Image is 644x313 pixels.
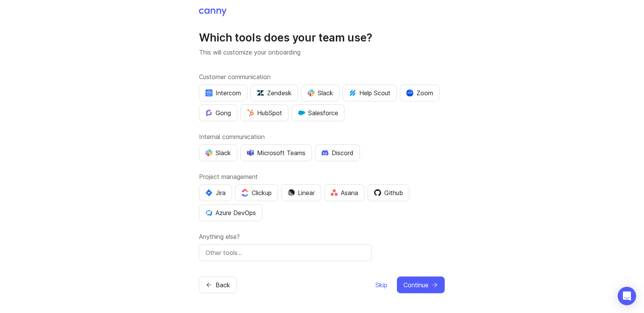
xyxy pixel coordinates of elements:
[199,232,445,241] label: Anything else?
[199,144,237,161] button: Slack
[281,184,321,201] button: Linear
[206,188,226,197] div: Jira
[315,144,360,161] button: Discord
[241,144,312,161] button: Microsoft Teams
[206,149,212,156] img: WIAAAAASUVORK5CYII=
[199,172,445,181] label: Project management
[247,109,254,116] img: G+3M5qq2es1si5SaumCnMN47tP1CvAZneIVX5dcx+oz+ZLhv4kfP9DwAAAABJRU5ErkJggg==
[206,189,212,196] img: svg+xml;base64,PHN2ZyB4bWxucz0iaHR0cDovL3d3dy53My5vcmcvMjAwMC9zdmciIHZpZXdCb3g9IjAgMCA0MC4zNDMgND...
[331,188,358,197] div: Asana
[343,84,397,101] button: Help Scout
[216,280,230,290] span: Back
[199,104,237,121] button: Gong
[199,132,445,141] label: Internal communication
[235,184,278,201] button: Clickup
[368,184,410,201] button: Github
[199,48,445,57] p: This will customize your onboarding
[403,280,428,290] span: Continue
[242,189,249,197] img: j83v6vj1tgY2AAAAABJRU5ErkJggg==
[324,184,365,201] button: Asana
[242,188,272,197] div: Clickup
[298,109,305,116] img: GKxMRLiRsgdWqxrdBeWfGK5kaZ2alx1WifDSa2kSTsK6wyJURKhUuPoQRYzjholVGzT2A2owx2gHwZoyZHHCYJ8YNOAZj3DSg...
[618,287,636,305] div: Open Intercom Messenger
[288,188,315,197] div: Linear
[349,89,356,96] img: kV1LT1TqjqNHPtRK7+FoaplE1qRq1yqhg056Z8K5Oc6xxgIuf0oNQ9LelJqbcyPisAf0C9LDpX5UIuAAAAAElFTkSuQmCC
[308,89,315,96] img: WIAAAAASUVORK5CYII=
[247,149,254,156] img: D0GypeOpROL5AAAAAElFTkSuQmCC
[206,108,231,118] div: Gong
[206,209,212,216] img: YKcwp4sHBXAAAAAElFTkSuQmCC
[407,88,433,98] div: Zoom
[247,148,305,157] div: Microsoft Teams
[292,104,345,121] button: Salesforce
[199,31,445,45] h1: Which tools does your team use?
[374,188,403,197] div: Github
[199,8,227,16] img: Canny Home
[247,108,282,118] div: HubSpot
[400,84,440,101] button: Zoom
[374,189,381,196] img: 0D3hMmx1Qy4j6AAAAAElFTkSuQmCC
[199,277,237,293] button: Back
[375,277,388,293] button: Skip
[206,208,256,217] div: Azure DevOps
[308,88,333,98] div: Slack
[251,84,298,101] button: Zendesk
[241,104,289,121] button: HubSpot
[331,189,338,196] img: Rf5nOJ4Qh9Y9HAAAAAElFTkSuQmCC
[206,148,231,157] div: Slack
[407,89,413,96] img: xLHbn3khTPgAAAABJRU5ErkJggg==
[349,88,390,98] div: Help Scout
[301,84,340,101] button: Slack
[257,89,264,96] img: UniZRqrCPz6BHUWevMzgDJ1FW4xaGg2egd7Chm8uY0Al1hkDyjqDa8Lkk0kDEdqKkBok+T4wfoD0P0o6UMciQ8AAAAASUVORK...
[322,148,354,157] div: Discord
[257,88,292,98] div: Zendesk
[206,89,212,96] img: eRR1duPH6fQxdnSV9IruPjCimau6md0HxlPR81SIPROHX1VjYjAN9a41AAAAAElFTkSuQmCC
[322,150,329,155] img: +iLplPsjzba05dttzK064pds+5E5wZnCVbuGoLvBrYdmEPrXTzGo7zG60bLEREEjvOjaG9Saez5xsOEAbxBwOP6dkea84XY9O...
[199,184,232,201] button: Jira
[397,277,445,293] button: Continue
[298,108,338,118] div: Salesforce
[375,280,387,290] span: Skip
[206,248,365,257] input: Other tools…
[288,189,295,196] img: Dm50RERGQWO2Ei1WzHVviWZlaLVriU9uRN6E+tIr91ebaDbMKKPDpFbssSuEG21dcGXkrKsuOVPwCeFJSFAIOxgiKgL2sFHRe...
[199,204,262,221] button: Azure DevOps
[206,109,212,116] img: qKnp5cUisfhcFQGr1t296B61Fm0WkUVwBZaiVE4uNRmEGBFetJMz8xGrgPHqF1mLDIG816Xx6Jz26AFmkmT0yuOpRCAR7zRpG...
[206,88,241,98] div: Intercom
[199,72,445,81] label: Customer communication
[199,84,247,101] button: Intercom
